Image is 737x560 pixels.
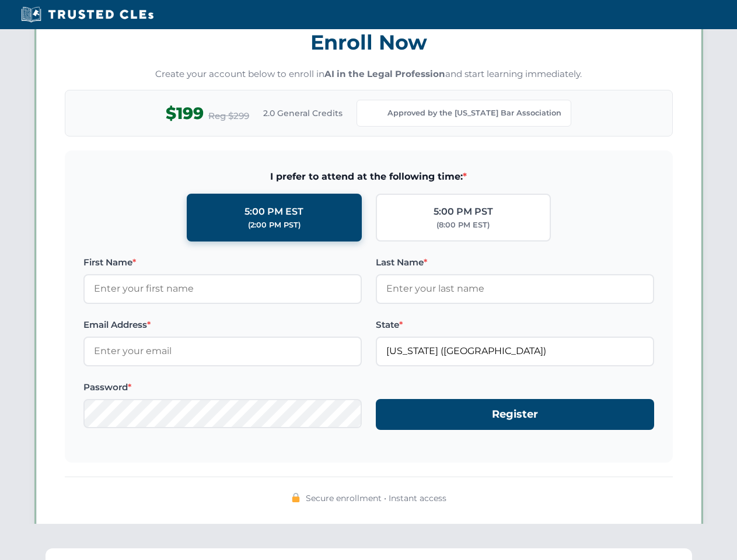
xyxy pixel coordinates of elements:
[83,256,362,269] label: First Name
[376,274,654,303] input: Enter your last name
[387,107,561,119] span: Approved by the [US_STATE] Bar Association
[291,493,301,502] img: 🔒
[65,24,673,61] h3: Enroll Now
[18,6,157,23] img: Trusted CLEs
[366,105,383,121] img: Kentucky Bar
[376,399,654,430] button: Register
[83,318,362,332] label: Email Address
[83,337,362,366] input: Enter your email
[434,204,493,219] div: 5:00 PM PST
[376,318,654,332] label: State
[83,274,362,303] input: Enter your first name
[324,68,445,79] strong: AI in the Legal Profession
[248,219,301,231] div: (2:00 PM PST)
[244,204,303,219] div: 5:00 PM EST
[376,256,654,269] label: Last Name
[208,109,249,123] span: Reg $299
[166,100,204,127] span: $199
[436,219,490,231] div: (8:00 PM EST)
[263,107,343,120] span: 2.0 General Credits
[306,492,446,505] span: Secure enrollment • Instant access
[83,169,654,184] span: I prefer to attend at the following time:
[376,337,654,366] input: Kentucky (KY)
[83,380,362,394] label: Password
[65,68,673,81] p: Create your account below to enroll in and start learning immediately.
